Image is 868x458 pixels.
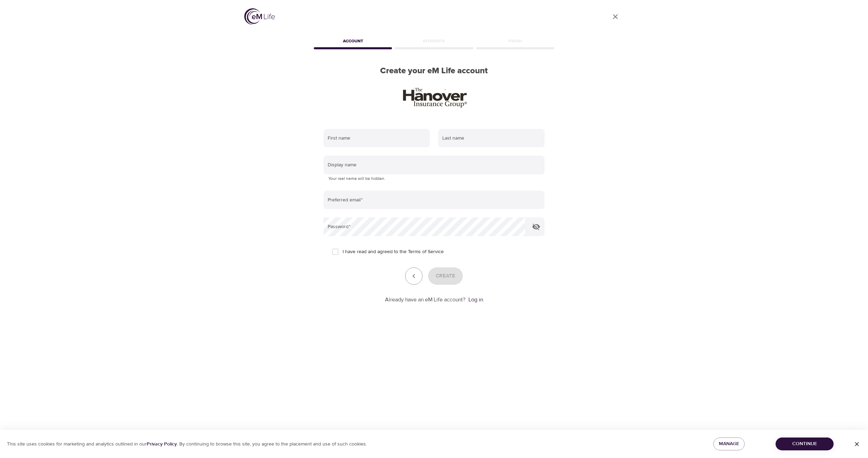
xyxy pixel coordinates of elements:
img: HIG_wordmrk_k.jpg [396,84,472,109]
h2: Create your eM Life account [312,66,556,76]
img: logo [244,8,275,25]
button: Continue [776,438,834,450]
p: Your real name will be hidden. [328,175,540,182]
span: I have read and agreed to the [343,248,444,256]
a: Privacy Policy [147,441,177,447]
a: close [607,8,624,25]
span: Continue [781,440,828,448]
a: Terms of Service [408,248,444,256]
button: Manage [713,438,745,450]
a: Log in [468,296,483,303]
span: Manage [719,440,739,448]
p: Already have an eM Life account? [385,296,466,304]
